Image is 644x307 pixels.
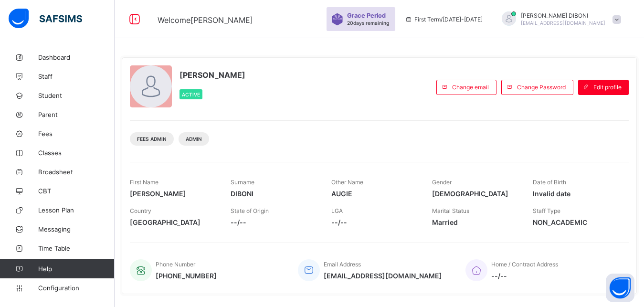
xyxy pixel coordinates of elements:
[38,53,115,61] span: Dashboard
[533,218,619,226] span: NON_ACADEMIC
[331,179,363,186] span: Other Name
[38,265,114,273] span: Help
[158,15,253,25] span: Welcome [PERSON_NAME]
[331,218,418,226] span: --/--
[38,225,115,233] span: Messaging
[130,190,216,198] span: [PERSON_NAME]
[517,84,566,91] span: Change Password
[452,84,489,91] span: Change email
[186,136,202,142] span: Admin
[432,190,518,198] span: [DEMOGRAPHIC_DATA]
[593,84,622,91] span: Edit profile
[156,272,217,280] span: [PHONE_NUMBER]
[324,272,442,280] span: [EMAIL_ADDRESS][DOMAIN_NAME]
[533,207,560,214] span: Staff Type
[38,73,115,80] span: Staff
[38,284,114,292] span: Configuration
[432,207,469,214] span: Marital Status
[179,70,245,80] span: [PERSON_NAME]
[492,11,626,27] div: YUSUFDIBONI
[347,20,389,26] span: 20 days remaining
[347,12,386,19] span: Grace Period
[38,130,115,138] span: Fees
[533,179,566,186] span: Date of Birth
[331,207,343,214] span: LGA
[521,20,605,26] span: [EMAIL_ADDRESS][DOMAIN_NAME]
[130,179,158,186] span: First Name
[130,207,151,214] span: Country
[331,190,418,198] span: AUGIE
[432,218,518,226] span: Married
[331,13,343,25] img: sticker-purple.71386a28dfed39d6af7621340158ba97.svg
[38,206,115,214] span: Lesson Plan
[38,168,115,176] span: Broadsheet
[38,92,115,99] span: Student
[231,207,269,214] span: State of Origin
[405,16,483,23] span: session/term information
[491,261,558,268] span: Home / Contract Address
[182,92,200,97] span: Active
[38,187,115,195] span: CBT
[137,136,167,142] span: Fees Admin
[432,179,452,186] span: Gender
[533,190,619,198] span: Invalid date
[9,9,82,29] img: safsims
[38,149,115,157] span: Classes
[38,244,115,252] span: Time Table
[491,272,558,280] span: --/--
[38,111,115,118] span: Parent
[231,179,254,186] span: Surname
[606,274,634,302] button: Open asap
[156,261,195,268] span: Phone Number
[231,218,317,226] span: --/--
[521,12,605,19] span: [PERSON_NAME] DIBONI
[130,218,216,226] span: [GEOGRAPHIC_DATA]
[231,190,317,198] span: DIBONI
[324,261,361,268] span: Email Address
